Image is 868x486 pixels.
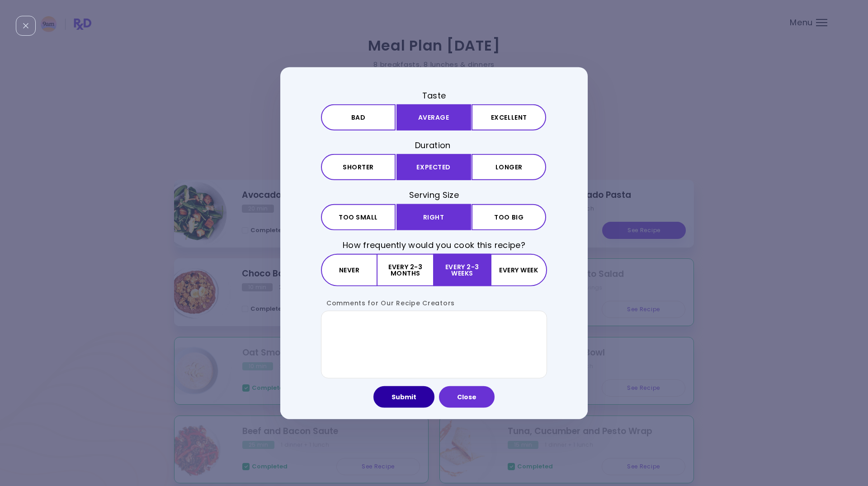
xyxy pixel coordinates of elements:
[377,253,434,286] button: Every 2-3 months
[396,204,471,230] button: Right
[16,16,36,36] div: Close
[494,214,524,220] span: Too big
[472,204,546,230] button: Too big
[321,90,547,101] h3: Taste
[396,104,471,131] button: Average
[321,189,547,201] h3: Serving Size
[373,386,434,407] button: Submit
[321,253,377,286] button: Never
[396,154,471,180] button: Expected
[339,214,378,220] span: Too small
[439,386,495,407] button: Close
[472,154,546,180] button: Longer
[491,253,547,286] button: Every week
[321,154,396,180] button: Shorter
[434,253,490,286] button: Every 2-3 weeks
[321,104,396,131] button: Bad
[321,298,455,307] label: Comments for Our Recipe Creators
[472,104,546,131] button: Excellent
[321,239,547,250] h3: How frequently would you cook this recipe?
[321,140,547,151] h3: Duration
[321,204,396,230] button: Too small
